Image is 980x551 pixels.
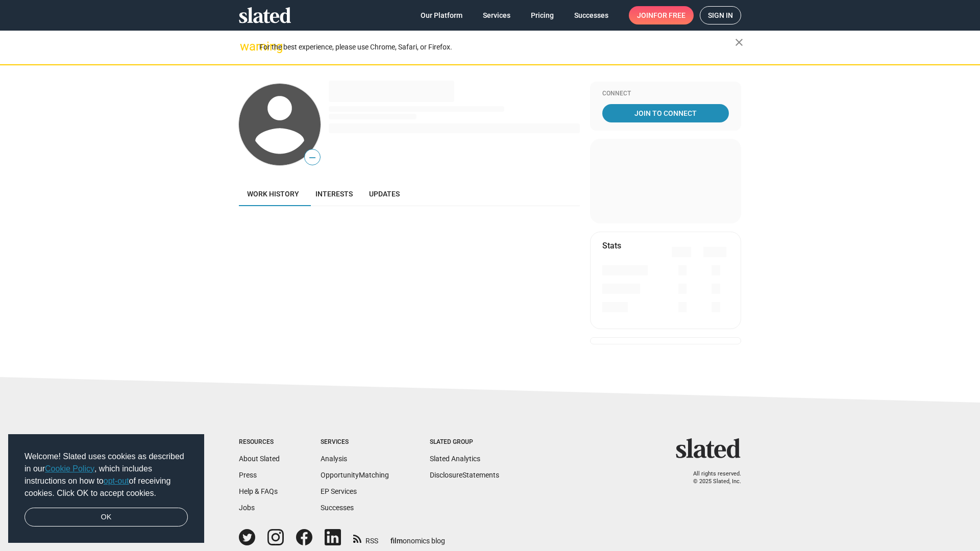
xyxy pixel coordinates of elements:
[239,438,280,446] div: Resources
[430,471,499,479] a: DisclosureStatements
[24,508,188,527] a: dismiss cookie message
[8,434,204,543] div: cookieconsent
[369,190,400,198] span: Updates
[682,470,741,485] p: All rights reserved. © 2025 Slated, Inc.
[733,36,745,48] mat-icon: close
[604,104,727,122] span: Join To Connect
[315,190,353,198] span: Interests
[566,6,617,24] a: Successes
[305,151,320,164] span: —
[523,6,562,24] a: Pricing
[390,537,403,545] span: film
[239,455,280,463] a: About Slated
[421,6,462,24] span: Our Platform
[602,104,729,122] a: Join To Connect
[321,471,389,479] a: OpportunityMatching
[430,438,499,446] div: Slated Group
[307,182,361,206] a: Interests
[321,487,357,495] a: EP Services
[637,6,685,24] span: Join
[700,6,741,24] a: Sign in
[321,504,354,512] a: Successes
[483,6,510,24] span: Services
[430,455,480,463] a: Slated Analytics
[239,182,307,206] a: Work history
[45,464,94,473] a: Cookie Policy
[602,90,729,98] div: Connect
[239,504,255,512] a: Jobs
[24,450,188,499] span: Welcome! Slated uses cookies as described in our , which includes instructions on how to of recei...
[390,528,445,546] a: filmonomics blog
[574,6,608,24] span: Successes
[259,40,735,54] div: For the best experience, please use Chrome, Safari, or Firefox.
[353,530,378,546] a: RSS
[321,455,347,463] a: Analysis
[239,471,257,479] a: Press
[629,6,694,24] a: Joinfor free
[239,487,278,495] a: Help & FAQs
[240,40,252,53] mat-icon: warning
[653,6,685,24] span: for free
[321,438,389,446] div: Services
[708,7,733,24] span: Sign in
[247,190,299,198] span: Work history
[104,477,129,485] a: opt-out
[602,240,621,251] mat-card-title: Stats
[531,6,554,24] span: Pricing
[412,6,471,24] a: Our Platform
[361,182,408,206] a: Updates
[475,6,519,24] a: Services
